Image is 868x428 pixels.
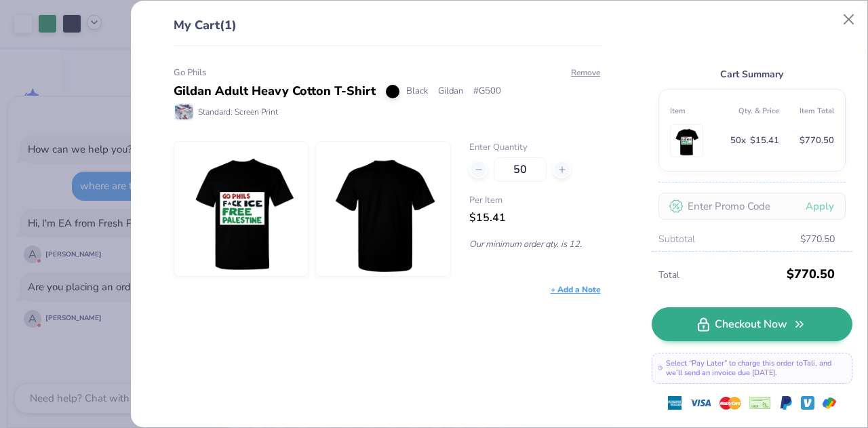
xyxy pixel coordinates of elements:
p: Our minimum order qty. is 12. [469,238,600,250]
img: master-card [719,392,741,414]
span: Total [658,268,783,283]
span: Per Item [469,194,600,208]
input: Enter Promo Code [658,193,846,220]
div: Go Phils [174,66,601,80]
div: Cart Summary [658,66,846,82]
img: Paypal [779,396,793,410]
span: # G500 [473,85,501,98]
span: $770.50 [800,133,834,149]
span: $770.50 [787,262,835,286]
img: Standard: Screen Print [175,104,193,119]
span: $15.41 [750,133,779,149]
span: 50 x [730,133,746,149]
span: Black [406,85,428,98]
div: + Add a Note [551,284,601,296]
span: $15.41 [469,210,506,225]
a: Checkout Now [652,307,852,341]
span: Subtotal [658,232,695,247]
button: Close [836,7,862,33]
div: Gildan Adult Heavy Cotton T-Shirt [174,82,376,100]
img: visa [690,392,711,414]
img: Venmo [801,396,814,410]
img: express [668,396,682,410]
label: Enter Quantity [469,141,600,155]
img: Gildan G500 [328,142,439,276]
span: Standard: Screen Print [198,106,278,118]
img: GPay [823,396,836,410]
div: Select “Pay Later” to charge this order to Tali , and we’ll send an invoice due [DATE]. [652,353,852,384]
img: cheque [749,396,771,410]
th: Qty. & Price [724,100,779,121]
input: – – [494,157,547,182]
th: Item Total [779,100,834,121]
div: My Cart (1) [174,16,601,46]
th: Item [670,100,725,121]
button: Remove [570,66,601,79]
img: Gildan G500 [673,125,700,157]
img: Gildan G500 [186,142,296,276]
span: Gildan [438,85,463,98]
span: $770.50 [800,232,835,247]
